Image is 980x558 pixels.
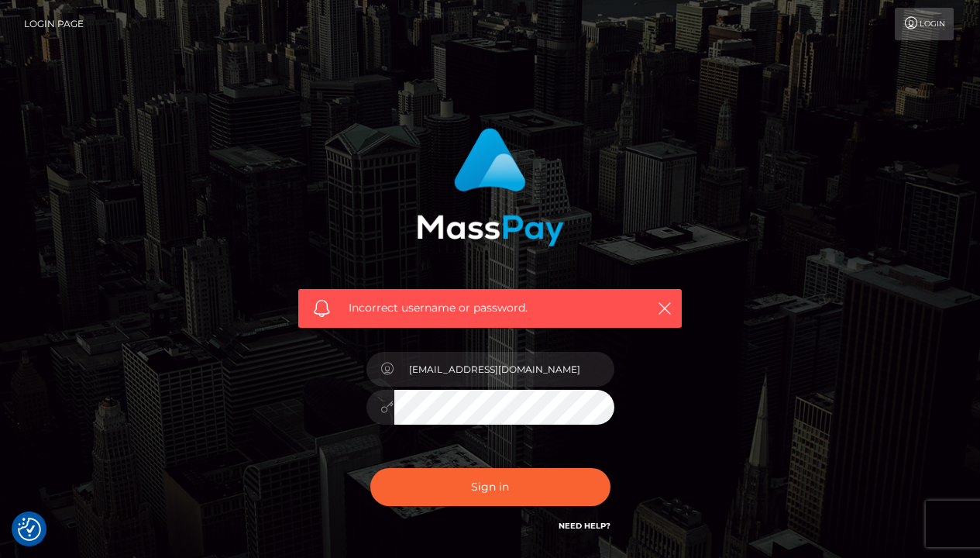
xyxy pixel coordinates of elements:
[18,518,41,541] img: Revisit consent button
[895,8,954,40] a: Login
[18,518,41,541] button: Consent Preferences
[559,521,610,531] a: Need Help?
[394,352,614,387] input: Username...
[349,300,631,316] span: Incorrect username or password.
[24,8,84,40] a: Login Page
[370,468,610,506] button: Sign in
[417,128,564,246] img: MassPay Login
